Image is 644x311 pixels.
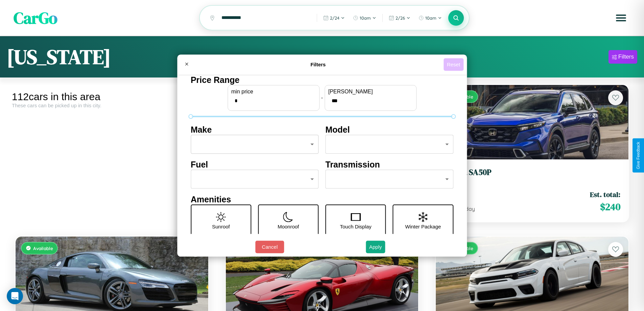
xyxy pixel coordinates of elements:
[350,13,380,23] button: 10am
[191,75,453,85] h4: Price Range
[12,103,212,108] div: These cars can be picked up in this city.
[326,125,454,135] h4: Model
[33,245,53,251] span: Available
[191,125,319,135] h4: Make
[590,190,620,199] span: Est. total:
[612,8,630,27] button: Open menu
[321,93,323,102] p: -
[193,62,444,67] h4: Filters
[444,168,620,184] a: Honda SA50P2021
[12,91,212,103] div: 112 cars in this area
[231,89,316,95] label: min price
[461,205,475,212] span: / day
[366,241,385,253] button: Apply
[326,160,454,170] h4: Transmission
[328,89,413,95] label: [PERSON_NAME]
[636,142,641,169] div: Give Feedback
[191,195,453,204] h4: Amenities
[618,53,634,60] div: Filters
[255,241,284,253] button: Cancel
[415,13,445,23] button: 10am
[444,58,463,71] button: Reset
[444,168,620,177] h3: Honda SA50P
[396,15,405,21] span: 2 / 26
[360,15,371,21] span: 10am
[609,50,637,64] button: Filters
[278,222,299,231] p: Moonroof
[330,15,339,21] span: 2 / 24
[7,43,111,71] h1: [US_STATE]
[191,160,319,170] h4: Fuel
[405,222,441,231] p: Winter Package
[7,288,23,304] div: Open Intercom Messenger
[320,13,348,23] button: 2/24
[600,200,620,214] span: $ 240
[14,7,57,29] span: CarGo
[385,13,414,23] button: 2/26
[212,222,230,231] p: Sunroof
[340,222,371,231] p: Touch Display
[425,15,436,21] span: 10am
